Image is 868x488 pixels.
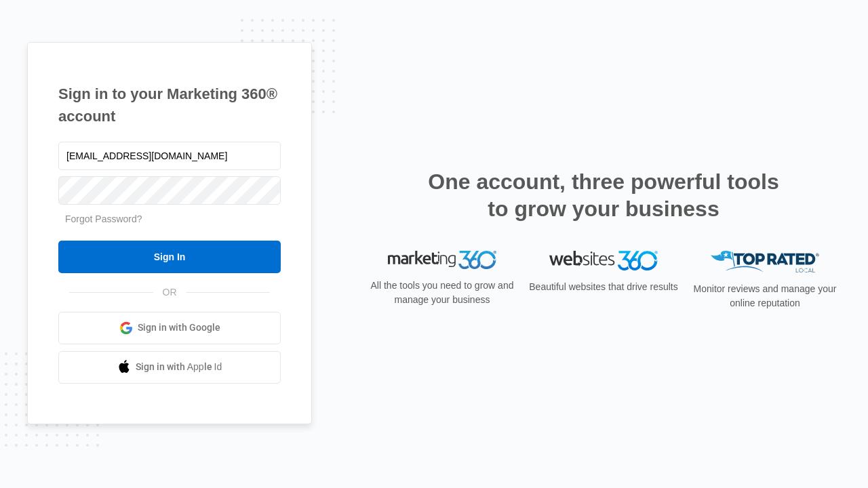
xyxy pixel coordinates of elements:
[424,168,783,222] h2: One account, three powerful tools to grow your business
[366,279,518,307] p: All the tools you need to grow and manage your business
[58,312,281,344] a: Sign in with Google
[153,285,186,300] span: OR
[58,142,281,170] input: Email
[58,351,281,384] a: Sign in with Apple Id
[388,251,496,270] img: Marketing 360
[711,251,819,273] img: Top Rated Local
[136,360,222,374] span: Sign in with Apple Id
[549,251,658,270] img: Websites 360
[65,213,142,224] a: Forgot Password?
[58,83,281,127] h1: Sign in to your Marketing 360® account
[528,280,679,294] p: Beautiful websites that drive results
[689,282,841,310] p: Monitor reviews and manage your online reputation
[58,241,281,273] input: Sign In
[138,321,220,335] span: Sign in with Google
